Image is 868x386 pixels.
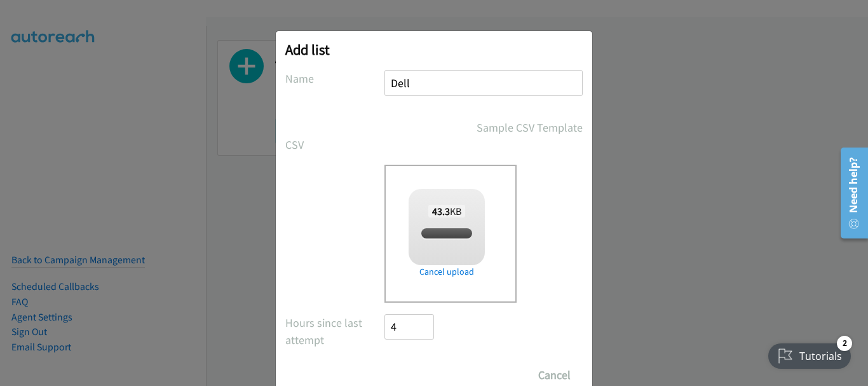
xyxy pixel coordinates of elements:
[285,41,583,59] h2: Add list
[285,136,384,153] label: CSV
[285,70,384,87] label: Name
[409,265,485,279] a: Cancel upload
[831,142,868,244] iframe: Resource Center
[285,314,384,348] label: Hours since last attempt
[432,205,450,217] strong: 43.3
[761,331,858,376] iframe: Checklist
[423,228,470,240] span: split_10.csv
[477,119,583,136] a: Sample CSV Template
[428,205,466,217] span: KB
